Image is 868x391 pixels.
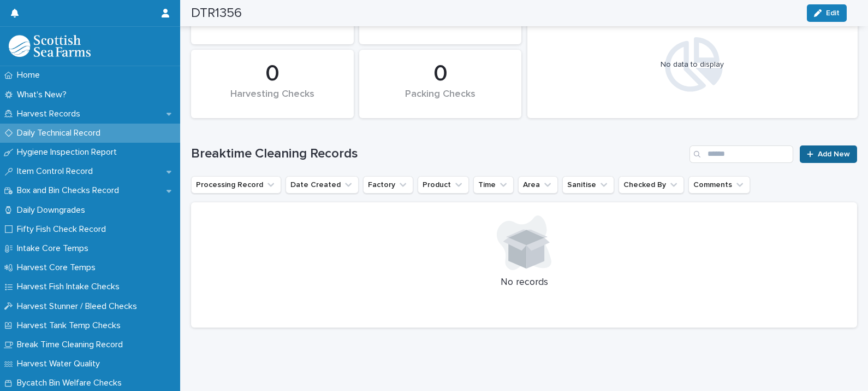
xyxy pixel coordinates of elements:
[689,145,793,163] input: Search
[13,70,49,80] p: Home
[473,176,514,194] button: Time
[191,146,685,162] h1: Breaktime Cleaning Records
[13,109,89,119] p: Harvest Records
[13,243,97,254] p: Intake Core Temps
[800,145,857,163] a: Add New
[13,185,128,196] p: Box and Bin Checks Record
[13,166,102,177] p: Item Control Record
[688,176,750,194] button: Comments
[13,262,104,273] p: Harvest Core Temps
[826,9,840,17] span: Edit
[286,176,359,194] button: Date Created
[9,35,91,57] img: mMrefqRFQpe26GRNOUkG
[562,176,614,194] button: Sanitise
[378,60,503,87] div: 0
[13,359,109,369] p: Harvest Water Quality
[13,90,75,100] p: What's New?
[204,277,844,289] p: No records
[13,282,128,292] p: Harvest Fish Intake Checks
[13,301,146,312] p: Harvest Stunner / Bleed Checks
[210,60,335,87] div: 0
[807,4,847,22] button: Edit
[378,89,503,112] div: Packing Checks
[818,150,850,158] span: Add New
[13,224,115,235] p: Fifty Fish Check Record
[13,378,130,388] p: Bycatch Bin Welfare Checks
[13,205,94,215] p: Daily Downgrades
[13,340,132,350] p: Break Time Cleaning Record
[210,89,335,112] div: Harvesting Checks
[210,15,335,38] div: Checks
[363,176,413,194] button: Factory
[13,128,109,138] p: Daily Technical Record
[418,176,469,194] button: Product
[619,176,684,194] button: Checked By
[191,176,281,194] button: Processing Record
[191,5,242,21] h2: DTR1356
[13,320,129,331] p: Harvest Tank Temp Checks
[518,176,558,194] button: Area
[378,15,503,38] div: Gutting Checks
[533,60,852,69] div: No data to display
[13,147,126,157] p: Hygiene Inspection Report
